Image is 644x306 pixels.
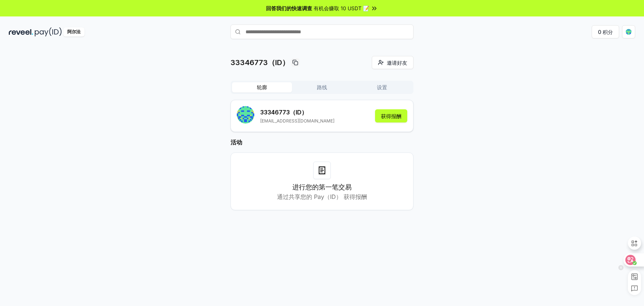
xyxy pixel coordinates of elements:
button: 0 积分 [592,25,619,38]
font: 回答我们的快速调查 [266,5,312,11]
button: 获得报酬 [375,109,407,122]
font: 轮廓 [257,84,267,90]
font: 阿尔法 [67,29,80,34]
font: 路线 [317,84,327,90]
font: 设置 [377,84,387,90]
img: pay_id [35,27,62,37]
font: 邀请好友 [387,60,407,66]
font: 获得报酬 [381,113,401,119]
font: 33346773（ID） [260,109,307,116]
font: 有机会赚取 10 USDT 📝 [314,5,369,11]
button: 邀请好友 [372,56,413,69]
font: 0 积分 [598,29,613,35]
font: 进行您的第一笔交易 [292,183,352,191]
img: reveel_dark [9,27,33,37]
font: 33346773（ID） [231,58,289,67]
font: 通过共享您的 Pay（ID） 获得报酬 [277,193,367,200]
font: 活动 [231,139,242,146]
p: [EMAIL_ADDRESS][DOMAIN_NAME] [260,118,334,124]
